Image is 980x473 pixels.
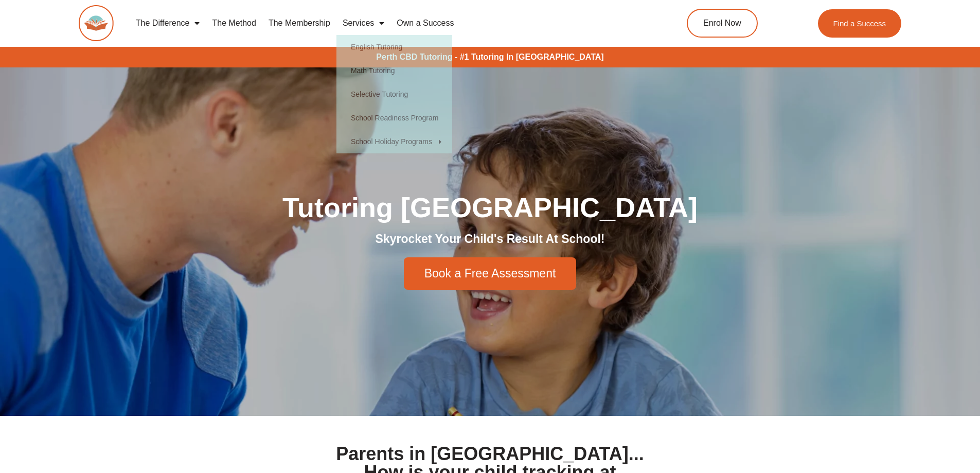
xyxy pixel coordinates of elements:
a: The Method [206,11,262,35]
ul: Services [336,35,452,153]
a: School Holiday Programs [336,130,452,153]
iframe: Chat Widget [929,424,980,473]
a: Own a Success [390,11,460,35]
a: Find a Success [818,9,902,38]
a: Selective Tutoring [336,82,452,106]
a: Book a Free Assessment [404,257,577,290]
a: The Membership [262,11,336,35]
a: Math Tutoring [336,59,452,82]
span: Enrol Now [703,19,741,27]
a: Enrol Now [687,9,758,38]
a: English Tutoring [336,35,452,59]
span: Find a Success [833,20,886,27]
a: School Readiness Program [336,106,452,130]
nav: Menu [130,11,640,35]
h2: Skyrocket Your Child's Result At School! [202,232,778,247]
a: Services [336,11,390,35]
a: The Difference [130,11,206,35]
h1: Tutoring [GEOGRAPHIC_DATA] [202,194,778,221]
span: Book a Free Assessment [424,268,556,279]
